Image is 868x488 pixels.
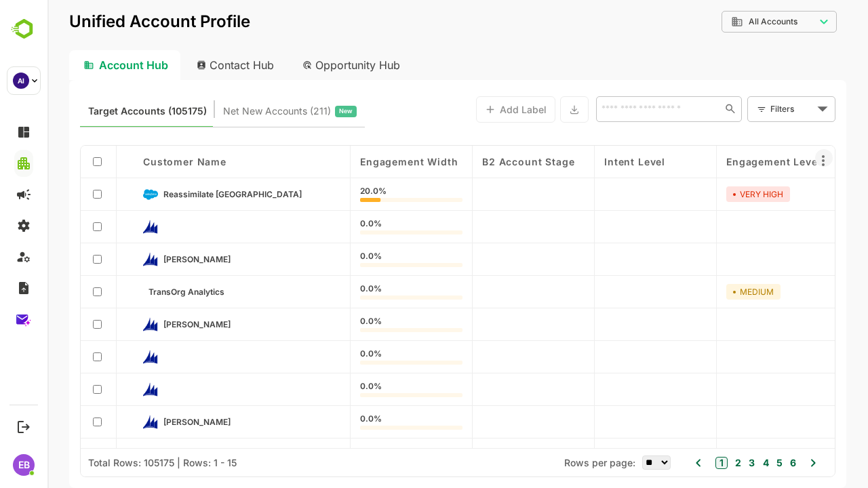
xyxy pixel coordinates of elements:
[7,16,41,42] img: BambooboxLogoMark.f1c84d78b4c51b1a7b5f700c9845e183.svg
[101,287,177,297] span: TransOrg Analytics
[429,96,508,123] button: Add Label
[435,156,527,167] span: B2 Account Stage
[313,187,415,202] div: 20.0%
[313,317,415,332] div: 0.0%
[292,102,305,120] span: New
[722,95,788,123] div: Filters
[313,285,415,300] div: 0.0%
[96,156,179,167] span: Customer Name
[313,220,415,235] div: 0.0%
[723,102,766,116] div: Filters
[116,189,254,199] span: Reassimilate Argentina
[116,319,183,329] span: Armstrong-Cabrera
[739,455,749,470] button: 6
[313,447,415,462] div: 0.0%
[517,457,588,468] span: Rows per page:
[116,417,183,427] span: Hawkins-Crosby
[313,252,415,267] div: 0.0%
[513,96,541,123] button: Export the selected data as CSV
[726,455,735,470] button: 5
[313,156,410,167] span: Engagement Width
[41,457,189,468] div: Total Rows: 105175 | Rows: 1 - 15
[679,156,773,167] span: Engagement Level
[679,186,743,202] div: VERY HIGH
[684,16,768,28] div: All Accounts
[176,102,309,120] div: Newly surfaced ICP-fit accounts from Intent, Website, LinkedIn, and other engagement signals.
[698,455,707,470] button: 3
[674,9,789,35] div: All Accounts
[22,14,203,30] p: Unified Account Profile
[679,284,733,300] div: MEDIUM
[13,73,29,89] div: AI
[116,254,183,264] span: Conner-Nguyen
[13,454,35,476] div: EB
[668,457,680,469] button: 1
[557,156,618,167] span: Intent Level
[14,418,33,436] button: Logout
[138,50,239,80] div: Contact Hub
[313,415,415,430] div: 0.0%
[244,50,365,80] div: Opportunity Hub
[313,350,415,365] div: 0.0%
[41,102,159,120] span: Known accounts you’ve identified to target - imported from CRM, Offline upload, or promoted from ...
[684,455,694,470] button: 2
[712,455,722,470] button: 4
[313,382,415,397] div: 0.0%
[22,50,133,80] div: Account Hub
[701,17,750,26] span: All Accounts
[176,102,283,120] span: Net New Accounts ( 211 )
